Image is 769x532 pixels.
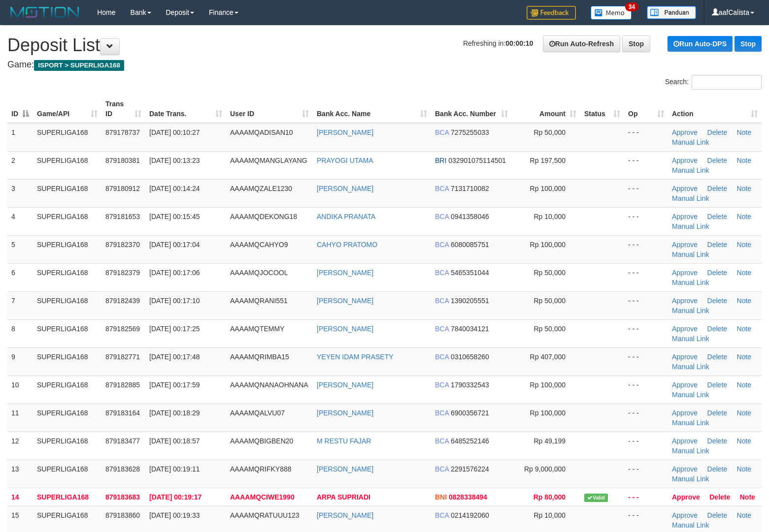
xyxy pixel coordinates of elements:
[672,419,709,427] a: Manual Link
[707,381,727,389] a: Delete
[105,381,140,389] span: 879182885
[105,437,140,445] span: 879183477
[624,404,668,432] td: - - -
[737,511,752,519] a: Note
[33,319,101,347] td: SUPERLIGA168
[668,95,762,123] th: Action: activate to sort column ascending
[149,381,200,389] span: [DATE] 00:17:59
[624,123,668,152] td: - - -
[672,493,700,501] a: Approve
[737,381,752,389] a: Note
[230,465,292,473] span: AAAAMQRIFKY888
[672,138,709,146] a: Manual Link
[105,325,140,333] span: 879182569
[624,179,668,207] td: - - -
[624,235,668,263] td: - - -
[7,151,33,179] td: 2
[534,493,566,501] span: Rp 80,000
[7,5,82,20] img: MOTION_logo.png
[230,381,308,389] span: AAAAMQNANAOHNANA
[451,185,489,192] span: Copy 7131710082 to clipboard
[317,465,373,473] a: [PERSON_NAME]
[105,493,140,501] span: 879183683
[707,213,727,220] a: Delete
[534,511,566,519] span: Rp 10,000
[451,465,489,473] span: Copy 2291576224 to clipboard
[105,269,140,277] span: 879182379
[230,409,285,417] span: AAAAMQALVU07
[7,376,33,404] td: 10
[7,432,33,460] td: 12
[463,39,533,47] span: Refreshing in:
[435,465,449,473] span: BCA
[692,75,762,90] input: Search:
[435,297,449,305] span: BCA
[530,156,566,164] span: Rp 197,500
[317,493,370,501] a: ARPA SUPRIADI
[149,185,200,192] span: [DATE] 00:14:24
[534,297,566,305] span: Rp 50,000
[737,128,752,136] a: Note
[435,381,449,389] span: BCA
[707,128,727,136] a: Delete
[622,35,650,52] a: Stop
[530,409,566,417] span: Rp 100,000
[451,511,489,519] span: Copy 0214192060 to clipboard
[317,213,375,220] a: ANDIKA PRANATA
[149,511,200,519] span: [DATE] 00:19:33
[735,36,762,52] a: Stop
[7,460,33,488] td: 13
[313,95,431,123] th: Bank Acc. Name: activate to sort column ascending
[230,241,288,249] span: AAAAMQCAHYO9
[7,60,762,70] h4: Game:
[34,60,124,71] span: ISPORT > SUPERLIGA168
[740,493,755,501] a: Note
[435,128,449,136] span: BCA
[33,432,101,460] td: SUPERLIGA168
[534,213,566,220] span: Rp 10,000
[624,432,668,460] td: - - -
[505,39,533,47] strong: 00:00:10
[317,128,373,136] a: [PERSON_NAME]
[672,269,698,277] a: Approve
[672,128,698,136] a: Approve
[672,222,709,230] a: Manual Link
[317,297,373,305] a: [PERSON_NAME]
[33,488,101,506] td: SUPERLIGA168
[624,319,668,347] td: - - -
[624,460,668,488] td: - - -
[317,353,394,361] a: YEYEN IDAM PRASETY
[737,353,752,361] a: Note
[672,250,709,258] a: Manual Link
[149,493,201,501] span: [DATE] 00:19:17
[105,353,140,361] span: 879182771
[672,335,709,343] a: Manual Link
[672,437,698,445] a: Approve
[707,325,727,333] a: Delete
[431,95,512,123] th: Bank Acc. Number: activate to sort column ascending
[737,185,752,192] a: Note
[672,363,709,371] a: Manual Link
[524,465,566,473] span: Rp 9,000,000
[33,263,101,291] td: SUPERLIGA168
[105,511,140,519] span: 879183860
[317,185,373,192] a: [PERSON_NAME]
[317,241,377,249] a: CAHYO PRATOMO
[226,95,313,123] th: User ID: activate to sort column ascending
[672,307,709,314] a: Manual Link
[672,241,698,249] a: Approve
[737,269,752,277] a: Note
[672,156,698,164] a: Approve
[625,2,638,11] span: 34
[230,493,295,501] span: AAAAMQCIWE1990
[668,36,733,52] a: Run Auto-DPS
[534,325,566,333] span: Rp 50,000
[451,409,489,417] span: Copy 6900356721 to clipboard
[149,465,200,473] span: [DATE] 00:19:11
[33,235,101,263] td: SUPERLIGA168
[591,6,632,20] img: Button%20Memo.svg
[647,6,696,19] img: panduan.png
[672,185,698,192] a: Approve
[230,213,297,220] span: AAAAMQDEKONG18
[317,325,373,333] a: [PERSON_NAME]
